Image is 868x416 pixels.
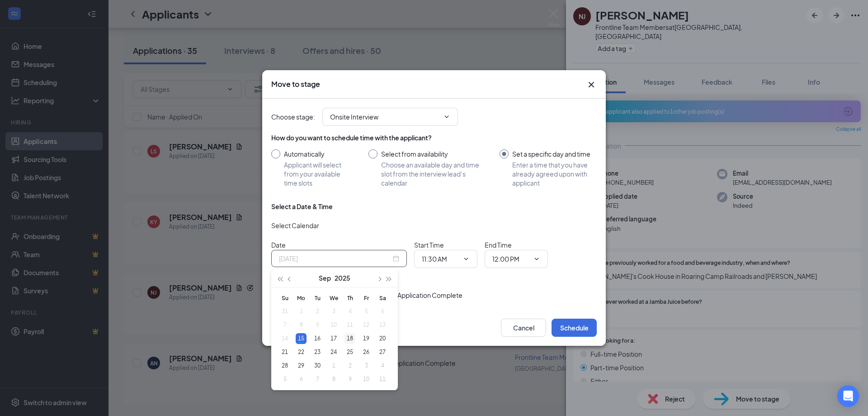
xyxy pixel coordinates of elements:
div: 29 [296,360,307,371]
svg: ChevronDown [533,255,540,263]
td: 2025-10-01 [325,359,342,373]
div: 19 [361,333,372,344]
td: 2025-09-17 [325,332,342,345]
th: We [325,291,342,305]
td: 2025-09-23 [309,345,325,359]
td: 2025-10-08 [325,373,342,386]
div: 15 [296,333,307,344]
td: 2025-09-15 [293,332,309,345]
div: 11 [377,374,388,385]
svg: ChevronDown [462,255,470,263]
input: Start time [422,254,459,264]
td: 2025-09-29 [293,359,309,373]
span: Select Calendar [271,221,319,230]
div: 24 [328,347,339,358]
div: Open Intercom Messenger [837,385,859,407]
div: How do you want to schedule time with the applicant? [271,133,597,142]
td: 2025-09-28 [277,359,293,373]
td: 2025-10-05 [277,373,293,386]
svg: Cross [586,79,597,90]
div: 16 [312,333,323,344]
td: 2025-09-18 [342,332,358,345]
td: 2025-09-20 [374,332,391,345]
div: 7 [312,374,323,385]
th: Su [277,291,293,305]
td: 2025-09-26 [358,345,374,359]
th: Sa [374,291,391,305]
td: 2025-09-16 [309,332,325,345]
div: 28 [279,360,290,371]
td: 2025-10-07 [309,373,325,386]
td: 2025-09-30 [309,359,325,373]
div: 10 [361,374,372,385]
th: Th [342,291,358,305]
div: 25 [344,347,355,358]
h3: Move to stage [271,79,320,89]
div: 6 [296,374,307,385]
div: 8 [328,374,339,385]
td: 2025-10-06 [293,373,309,386]
span: Choose stage : [271,112,315,122]
div: 1 [328,360,339,371]
th: Fr [358,291,374,305]
td: 2025-10-09 [342,373,358,386]
span: Date [271,241,286,249]
svg: ChevronDown [443,113,450,120]
div: 26 [361,347,372,358]
div: 23 [312,347,323,358]
div: 22 [296,347,307,358]
div: 27 [377,347,388,358]
td: 2025-09-22 [293,345,309,359]
div: 30 [312,360,323,371]
button: Cancel [501,319,546,337]
div: 2 [344,360,355,371]
td: 2025-09-25 [342,345,358,359]
button: 2025 [335,269,350,287]
td: 2025-10-10 [358,373,374,386]
td: 2025-10-03 [358,359,374,373]
span: End Time [485,241,512,249]
td: 2025-10-02 [342,359,358,373]
th: Tu [309,291,325,305]
div: 4 [377,360,388,371]
td: 2025-09-24 [325,345,342,359]
td: 2025-09-19 [358,332,374,345]
input: End time [492,254,529,264]
div: 9 [344,374,355,385]
div: Select a Date & Time [271,202,333,211]
div: 5 [279,374,290,385]
td: 2025-09-27 [374,345,391,359]
td: 2025-09-21 [277,345,293,359]
span: Start Time [414,241,444,249]
button: Schedule [552,319,597,337]
div: 20 [377,333,388,344]
th: Mo [293,291,309,305]
div: 21 [279,347,290,358]
button: Sep [319,269,331,287]
div: 18 [344,333,355,344]
td: 2025-10-11 [374,373,391,386]
td: 2025-10-04 [374,359,391,373]
div: 3 [361,360,372,371]
input: Sep 15, 2025 [279,253,391,263]
div: 17 [328,333,339,344]
button: Close [586,79,597,90]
